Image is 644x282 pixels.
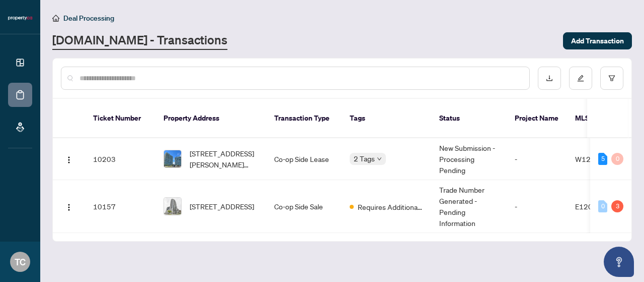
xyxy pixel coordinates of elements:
[342,99,431,138] th: Tags
[569,67,592,90] button: edit
[164,198,181,215] img: thumbnail-img
[546,75,553,82] span: download
[604,247,634,277] button: Open asap
[85,138,155,180] td: 10203
[571,33,624,49] span: Add Transaction
[266,99,342,138] th: Transaction Type
[598,153,607,165] div: 5
[190,148,258,170] span: [STREET_ADDRESS][PERSON_NAME][PERSON_NAME]
[190,201,254,212] span: [STREET_ADDRESS]
[354,153,375,164] span: 2 Tags
[155,99,266,138] th: Property Address
[65,203,73,211] img: Logo
[377,156,382,161] span: down
[567,99,627,138] th: MLS #
[61,151,77,167] button: Logo
[431,138,507,180] td: New Submission - Processing Pending
[85,180,155,233] td: 10157
[598,200,607,212] div: 0
[358,201,423,212] span: Requires Additional Docs
[65,156,73,164] img: Logo
[15,255,26,269] span: TC
[61,198,77,214] button: Logo
[431,99,507,138] th: Status
[577,75,584,82] span: edit
[431,180,507,233] td: Trade Number Generated - Pending Information
[85,99,155,138] th: Ticket Number
[63,14,114,23] span: Deal Processing
[575,154,618,163] span: W12346192
[611,200,623,212] div: 3
[164,150,181,167] img: thumbnail-img
[600,67,623,90] button: filter
[52,15,59,22] span: home
[575,202,615,211] span: E12018436
[507,138,567,180] td: -
[266,138,342,180] td: Co-op Side Lease
[563,32,632,49] button: Add Transaction
[8,15,32,21] img: logo
[538,67,561,90] button: download
[266,180,342,233] td: Co-op Side Sale
[507,180,567,233] td: -
[507,99,567,138] th: Project Name
[52,32,227,50] a: [DOMAIN_NAME] - Transactions
[608,75,615,82] span: filter
[611,153,623,165] div: 0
